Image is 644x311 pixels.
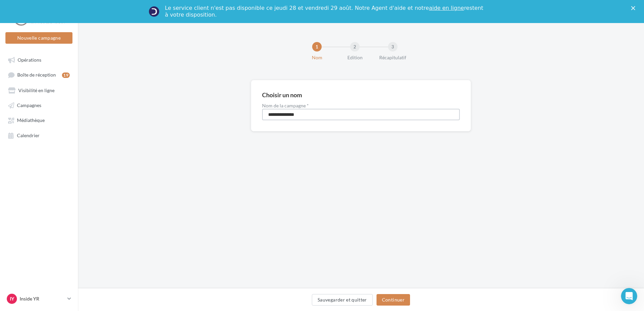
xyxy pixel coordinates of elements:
[350,42,360,51] div: 2
[621,288,637,304] iframe: Intercom live chat
[18,87,55,93] span: Visibilité en ligne
[631,6,638,10] div: Fermer
[17,72,56,78] span: Boîte de réception
[377,294,410,306] button: Continuer
[429,5,464,11] a: aide en ligne
[20,295,65,302] p: Inside YR
[18,57,41,63] span: Opérations
[388,42,398,51] div: 3
[5,32,72,44] button: Nouvelle campagne
[262,92,302,98] div: Choisir un nom
[262,103,460,108] label: Nom de la campagne *
[4,84,74,96] a: Visibilité en ligne
[371,54,414,61] div: Récapitulatif
[4,68,74,81] a: Boîte de réception19
[4,54,74,66] a: Opérations
[10,295,14,302] span: IY
[149,6,159,17] img: Profile image for Service-Client
[17,118,45,123] span: Médiathèque
[4,99,74,111] a: Campagnes
[4,114,74,126] a: Médiathèque
[5,292,72,305] a: IY Inside YR
[62,72,70,78] div: 19
[17,132,40,138] span: Calendrier
[17,102,41,108] span: Campagnes
[333,54,377,61] div: Edition
[312,42,322,51] div: 1
[295,54,339,61] div: Nom
[312,294,373,306] button: Sauvegarder et quitter
[4,129,74,141] a: Calendrier
[165,5,485,18] div: Le service client n'est pas disponible ce jeudi 28 et vendredi 29 août. Notre Agent d'aide et not...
